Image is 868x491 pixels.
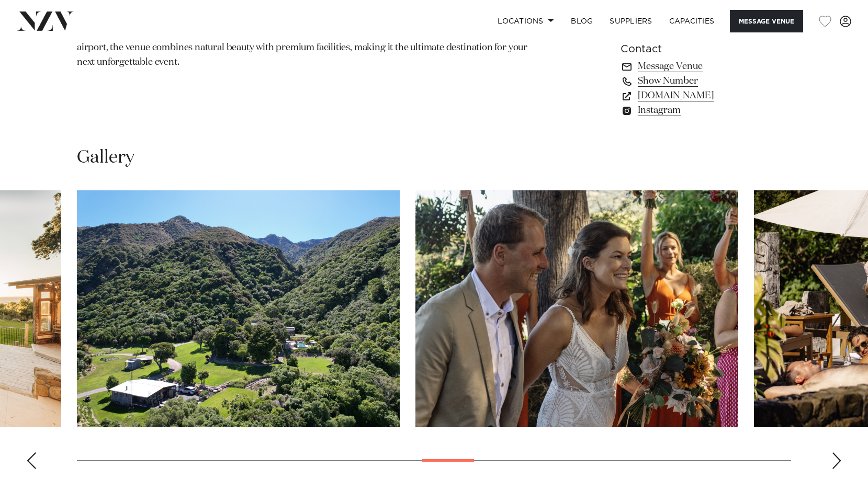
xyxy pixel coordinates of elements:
img: nzv-logo.png [17,12,74,30]
button: Message Venue [730,10,803,32]
a: Locations [489,10,562,32]
a: Instagram [621,103,791,118]
a: [DOMAIN_NAME] [621,88,791,103]
swiper-slide: 16 / 29 [415,190,738,427]
swiper-slide: 15 / 29 [77,190,400,427]
a: BLOG [562,10,601,32]
h6: Contact [621,41,791,57]
h2: Gallery [77,146,134,169]
a: Message Venue [621,59,791,74]
a: Show Number [621,74,791,88]
a: Capacities [661,10,723,32]
a: SUPPLIERS [601,10,660,32]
